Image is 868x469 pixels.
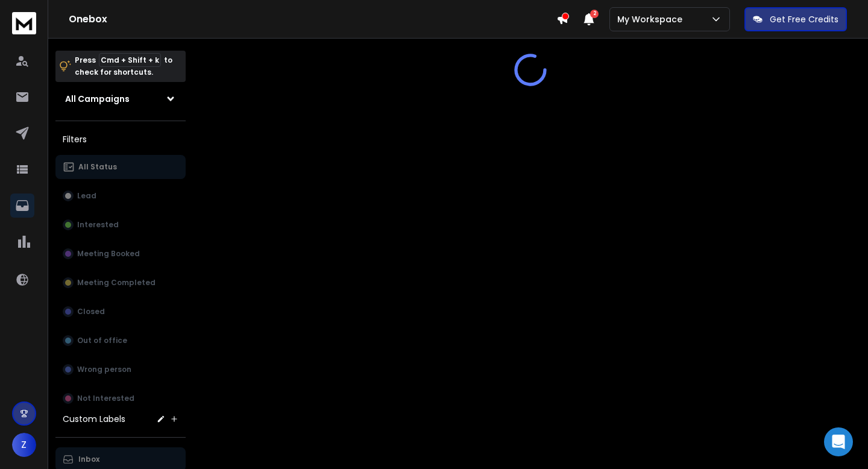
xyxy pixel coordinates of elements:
[75,54,172,78] p: Press to check for shortcuts.
[770,13,838,25] p: Get Free Credits
[65,93,130,105] h1: All Campaigns
[744,7,847,31] button: Get Free Credits
[69,12,556,27] h1: Onebox
[63,413,125,425] h3: Custom Labels
[824,427,853,456] div: Open Intercom Messenger
[12,12,36,34] img: logo
[12,433,36,457] button: Z
[99,53,161,67] span: Cmd + Shift + k
[55,87,186,111] button: All Campaigns
[590,10,599,18] span: 2
[617,13,687,25] p: My Workspace
[55,131,186,148] h3: Filters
